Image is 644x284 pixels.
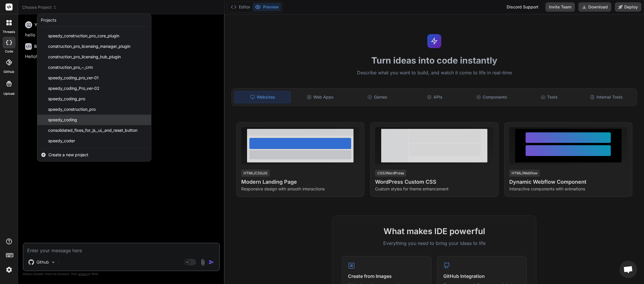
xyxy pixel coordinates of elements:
[4,265,14,275] img: settings
[3,29,15,34] label: threads
[3,91,15,96] label: Upload
[48,64,93,70] span: construction_pro_–_crm
[48,85,99,91] span: speedy_coding_Pro_ver-02
[3,69,14,74] label: GitHub
[48,75,99,81] span: speedy_coding_pro_ver-01
[48,152,88,158] span: Create a new project
[41,17,56,23] div: Projects
[48,54,121,60] span: construction_pro_licensing_hub_plugin
[48,127,137,133] span: consolidated_fixes_for_js,_ui,_and_reset_button
[619,261,637,278] div: Open chat
[48,96,85,102] span: speedy_coding_pro
[48,138,75,144] span: speedy_coder
[48,106,96,112] span: speedy_construction_pro
[48,43,130,49] span: construction_pro_licensing_manager_plugin
[48,33,119,39] span: speedy_construction_pro_core_plugin
[48,117,77,123] span: speedy_coding
[5,49,13,54] label: code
